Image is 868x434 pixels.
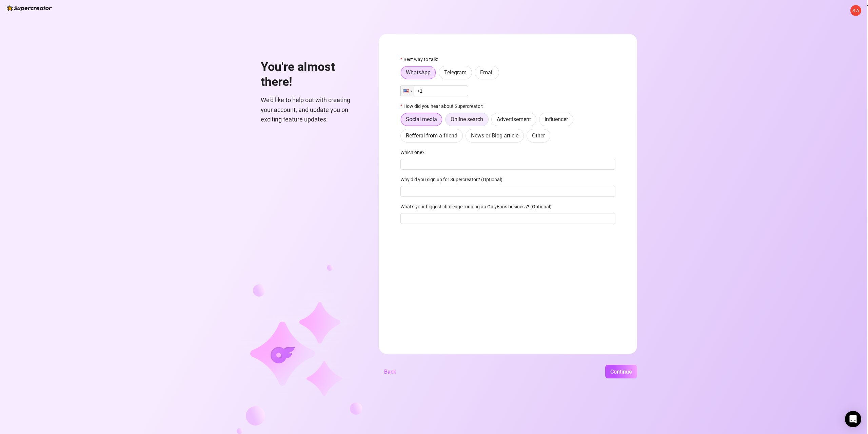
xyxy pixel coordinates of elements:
[401,86,414,96] div: United States: + 1
[400,213,615,224] input: What's your biggest challenge running an OnlyFans business? (Optional)
[400,176,507,183] label: Why did you sign up for Supercreator? (Optional)
[384,369,396,375] span: Back
[400,203,556,210] label: What's your biggest challenge running an OnlyFans business? (Optional)
[406,132,457,139] span: Refferal from a friend
[400,56,442,63] label: Best way to talk:
[497,116,531,122] span: Advertisement
[261,95,362,124] span: We'd like to help out with creating your account, and update you on exciting feature updates.
[400,102,488,110] label: How did you hear about Supercreator:
[451,116,483,122] span: Online search
[852,7,859,14] span: S A
[400,186,615,197] input: Why did you sign up for Supercreator? (Optional)
[400,86,468,96] input: 1 (702) 123-4567
[610,369,632,375] span: Continue
[7,5,52,11] img: logo
[532,132,545,139] span: Other
[406,69,431,76] span: WhatsApp
[480,69,494,76] span: Email
[261,60,362,89] h1: You're almost there!
[379,365,401,378] button: Back
[471,132,518,139] span: News or Blog article
[400,159,615,170] input: Which one?
[845,411,861,427] div: Open Intercom Messenger
[605,365,637,378] button: Continue
[400,149,429,156] label: Which one?
[444,69,467,76] span: Telegram
[545,116,568,122] span: Influencer
[406,116,437,122] span: Social media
